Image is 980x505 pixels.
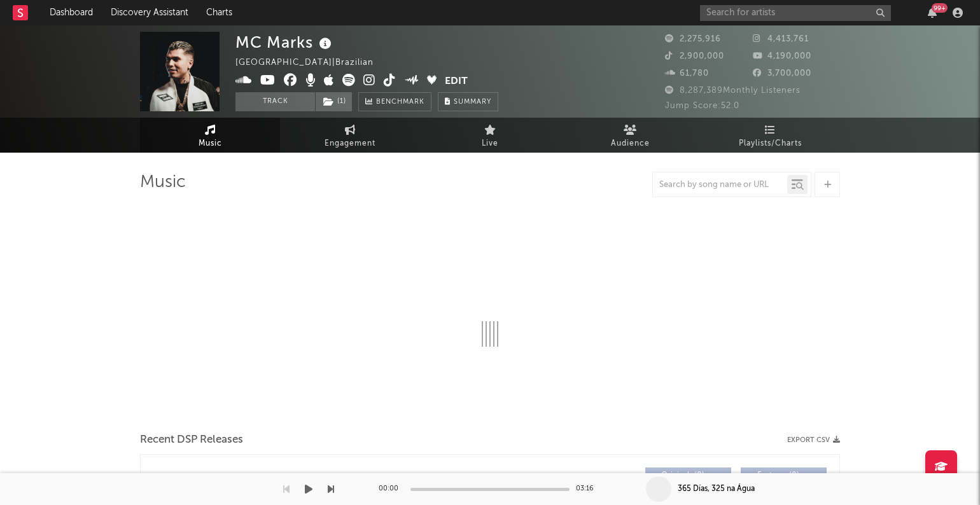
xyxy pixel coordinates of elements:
[438,92,498,111] button: Summary
[280,118,420,153] a: Engagement
[560,118,700,153] a: Audience
[576,481,601,497] div: 03:16
[753,35,809,43] span: 4,413,761
[611,136,650,151] span: Audience
[482,136,498,151] span: Live
[749,472,808,480] span: Features ( 0 )
[379,481,404,497] div: 00:00
[140,432,243,448] span: Recent DSP Releases
[665,52,724,60] span: 2,900,000
[665,35,721,43] span: 2,275,916
[376,95,424,110] span: Benchmark
[665,69,709,78] span: 61,780
[739,136,802,151] span: Playlists/Charts
[235,32,335,53] div: MC Marks
[700,5,891,21] input: Search for artists
[700,118,840,153] a: Playlists/Charts
[665,86,801,95] span: 8,287,389 Monthly Listeners
[654,472,712,480] span: Originals ( 0 )
[235,55,388,71] div: [GEOGRAPHIC_DATA] | Brazilian
[316,92,352,111] button: (1)
[199,136,222,151] span: Music
[325,136,375,151] span: Engagement
[753,52,811,60] span: 4,190,000
[741,467,827,484] button: Features(0)
[315,92,353,111] span: ( 1 )
[665,102,739,110] span: Jump Score: 52.0
[928,8,937,18] button: 99+
[645,467,731,484] button: Originals(0)
[420,118,560,153] a: Live
[445,74,468,90] button: Edit
[787,436,840,444] button: Export CSV
[454,99,491,106] span: Summary
[140,118,280,153] a: Music
[653,180,787,190] input: Search by song name or URL
[932,3,948,13] div: 99 +
[235,92,315,111] button: Track
[358,92,431,111] a: Benchmark
[678,483,755,495] div: 365 Días, 325 na Água
[753,69,811,78] span: 3,700,000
